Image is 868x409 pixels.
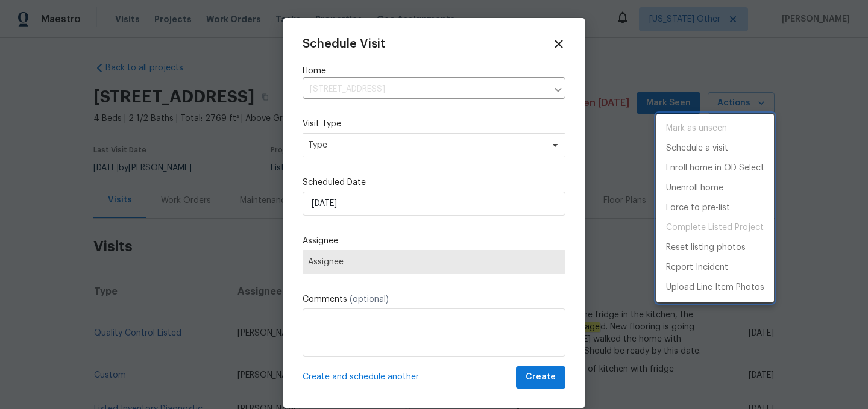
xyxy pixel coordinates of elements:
[666,261,728,274] p: Report Incident
[666,281,764,294] p: Upload Line Item Photos
[666,202,730,214] p: Force to pre-list
[666,242,746,254] p: Reset listing photos
[666,142,728,155] p: Schedule a visit
[656,218,774,238] span: Project is already completed
[666,182,723,195] p: Unenroll home
[666,162,764,175] p: Enroll home in OD Select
